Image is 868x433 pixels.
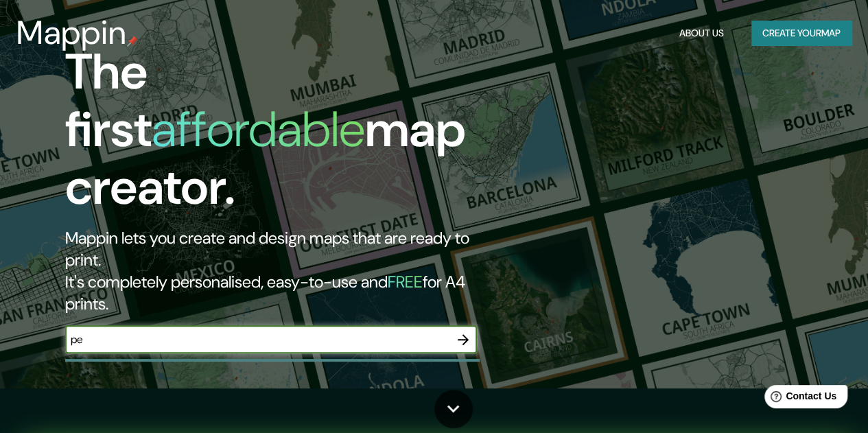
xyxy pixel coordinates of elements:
iframe: Help widget launcher [746,379,853,418]
img: mappin-pin [127,36,138,47]
button: Create yourmap [751,21,852,46]
h5: FREE [388,271,423,292]
button: About Us [674,21,729,46]
h1: The first map creator. [65,43,500,227]
h2: Mappin lets you create and design maps that are ready to print. It's completely personalised, eas... [65,227,500,315]
h3: Mappin [16,14,127,52]
h1: affordable [152,97,365,161]
input: Choose your favourite place [65,331,449,347]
